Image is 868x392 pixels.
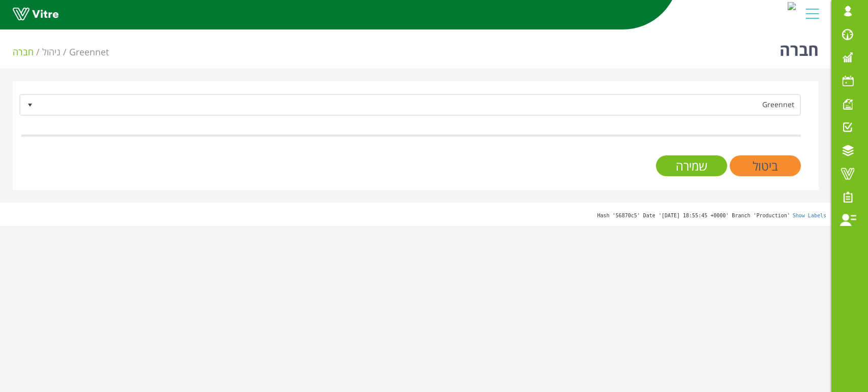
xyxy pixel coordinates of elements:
span: Hash '56870c5' Date '[DATE] 18:55:45 +0000' Branch 'Production' [597,213,790,218]
input: ביטול [730,155,801,176]
h1: חברה [780,25,819,69]
a: Greennet [69,46,109,58]
li: חברה [13,46,42,59]
li: ניהול [42,46,69,59]
a: Show Labels [793,213,826,218]
img: d16107d4-1e27-40bc-8e81-5226084e22a2.jpg [788,2,796,10]
input: שמירה [656,155,727,176]
span: select [21,95,39,114]
span: Greennet [39,95,800,114]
